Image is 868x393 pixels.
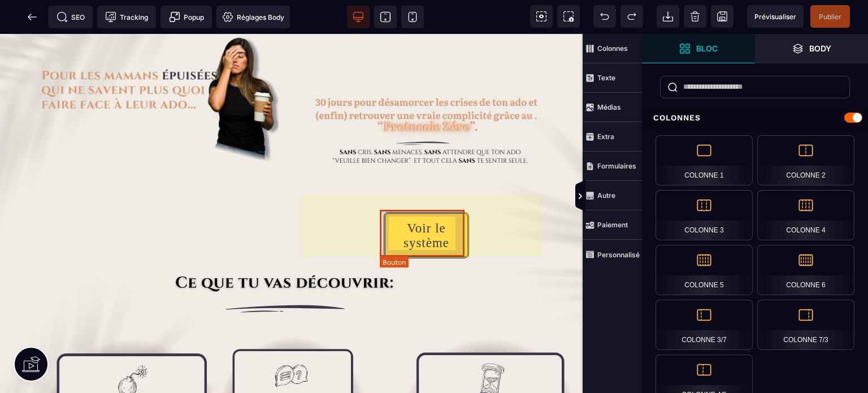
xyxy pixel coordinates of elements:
span: Ouvrir les blocs [642,34,755,63]
strong: Extra [597,132,614,141]
span: Retour [21,6,44,28]
span: Extra [583,122,642,152]
span: Personnalisé [583,240,642,269]
span: Texte [583,63,642,93]
span: Rétablir [620,5,643,28]
span: Enregistrer le contenu [810,5,850,28]
img: 22cb71c7f26e2941395524cacad8b909_trait.png [17,261,566,290]
strong: Texte [597,74,615,82]
span: Défaire [593,5,616,28]
strong: Médias [597,103,621,111]
img: 9e763b71d3db41e005dbc78d9b015b99_Sans_cris,_sans_concessions_forc%C3%A9es,_et_sans_gaspiller_ton_... [304,23,549,161]
div: Colonne 3/7 [656,300,753,350]
strong: Autre [597,191,615,200]
div: Colonne 5 [656,245,753,295]
span: Voir bureau [347,6,370,28]
span: Publier [819,12,841,21]
span: Nettoyage [684,5,706,28]
strong: Body [809,44,831,53]
span: Afficher les vues [642,180,653,214]
span: Tracking [105,11,148,23]
span: SEO [57,11,85,23]
span: Formulaires [583,152,642,181]
img: f8636147bfda1fd022e1d76bfd7628a5_ce_que_tu_vas_decouvrir_2.png [127,241,456,258]
div: Colonne 4 [757,190,854,240]
span: Enregistrer [711,5,734,28]
span: Importer [657,5,679,28]
span: Voir les composants [530,5,553,28]
strong: Bloc [696,44,718,53]
button: Voir le système [384,178,470,224]
strong: Colonnes [597,44,628,53]
span: Favicon [216,6,290,28]
div: Colonne 1 [656,135,753,185]
strong: Formulaires [597,162,636,170]
span: Autre [583,181,642,210]
span: Popup [169,11,204,23]
span: Voir mobile [401,6,424,28]
span: Prévisualiser [754,12,796,21]
div: Colonne 6 [757,245,854,295]
span: Ouvrir les calques [755,34,868,63]
span: Créer une alerte modale [160,6,212,28]
div: Colonne 2 [757,135,854,185]
strong: Personnalisé [597,251,640,259]
span: Métadata SEO [48,6,93,28]
span: Voir tablette [374,6,397,28]
strong: Paiement [597,221,628,229]
span: Aperçu [747,5,804,28]
span: Capture d'écran [557,5,580,28]
span: Paiement [583,210,642,240]
div: Colonne 7/3 [757,300,854,350]
div: Colonnes [642,107,868,128]
span: Médias [583,93,642,122]
div: Colonne 3 [656,190,753,240]
span: Réglages Body [222,11,284,23]
span: Code de suivi [97,6,156,28]
span: Colonnes [583,34,642,63]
